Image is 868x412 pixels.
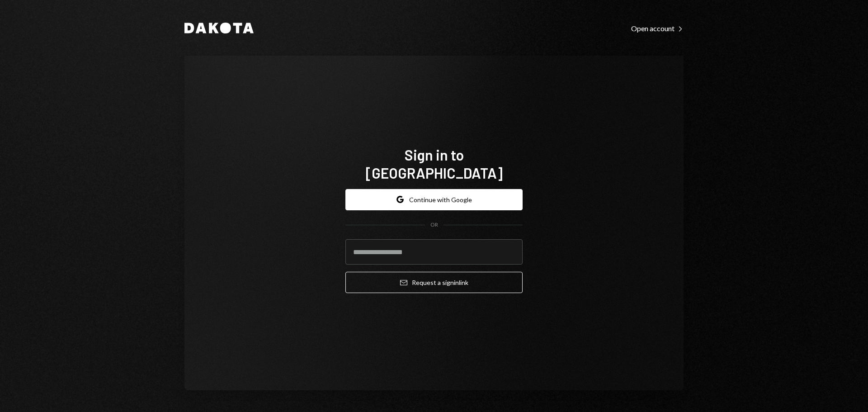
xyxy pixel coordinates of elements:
a: Open account [631,23,684,33]
div: OR [430,221,438,229]
button: Continue with Google [345,189,523,210]
button: Request a signinlink [345,272,523,293]
h1: Sign in to [GEOGRAPHIC_DATA] [345,146,523,182]
div: Open account [631,24,684,33]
